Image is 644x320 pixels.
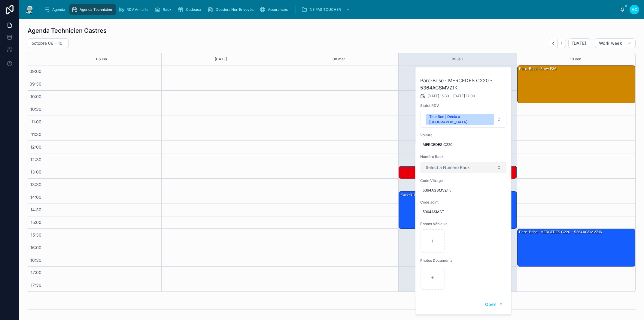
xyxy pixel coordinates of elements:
[29,94,43,99] span: 10:00
[420,154,507,159] span: Numéro Rack
[186,7,201,12] span: Cadeaux
[299,4,353,15] a: NE PAS TOUCHER
[420,103,507,108] span: Statut RDV
[399,192,516,229] div: Pare-Brise · peugeot parrtner teepee - 2741ACCVZ1P (29)
[420,133,507,137] span: Voiture
[69,4,116,15] a: Agenda Technicien
[30,119,43,124] span: 11:00
[28,69,43,74] span: 09:00
[29,195,43,200] span: 14:00
[96,53,108,65] button: 06 lun.
[126,7,148,12] span: RDV Annulés
[30,132,43,137] span: 11:30
[518,229,603,235] div: Pare-Brise · MERCEDES C220 - 5364AGSMVZ1K
[421,111,506,128] button: Select Button
[29,107,43,112] span: 10:30
[29,169,43,174] span: 13:00
[215,53,227,65] button: [DATE]
[421,162,506,173] button: Select Button
[420,222,507,226] span: Photos Véhicule
[599,41,622,46] span: Work week
[557,39,566,48] button: Next
[423,142,504,147] span: MERCEDES C220
[29,282,43,288] span: 17:30
[310,7,341,12] span: NE PAS TOUCHER
[42,4,69,15] a: Agenda
[427,94,449,98] span: [DATE] 15:30
[399,166,516,178] div: ·
[429,114,491,125] div: Tout Bon | Décla à [GEOGRAPHIC_DATA]
[420,77,507,91] h2: Pare-Brise · MERCEDES C220 - 5364AGSMVZ1K
[29,245,43,250] span: 16:00
[632,7,637,12] span: AC
[518,66,635,103] div: Pare-Brise · bmw f36
[426,165,470,171] span: Select a Numéro Rack
[400,192,501,197] div: Pare-Brise · peugeot parrtner teepee - 2741ACCVZ1P (29)
[258,4,292,15] a: Assurances
[570,53,582,65] button: 10 ven.
[549,39,557,48] button: Back
[176,4,205,15] a: Cadeaux
[163,7,172,12] span: Rack
[28,26,107,35] h1: Agenda Technicien Castres
[518,229,635,266] div: Pare-Brise · MERCEDES C220 - 5364AGSMVZ1K
[450,94,452,98] span: -
[29,220,43,225] span: 15:00
[572,41,586,46] span: [DATE]
[32,40,62,46] h2: octobre 06 – 10
[568,38,590,48] button: [DATE]
[40,3,620,16] div: scrollable content
[518,66,557,71] div: Pare-Brise · bmw f36
[52,7,65,12] span: Agenda
[595,38,636,48] button: Work week
[116,4,153,15] a: RDV Annulés
[29,207,43,212] span: 14:30
[423,188,504,193] span: 5364AGSMVZ1K
[28,81,43,86] span: 09:30
[29,182,43,187] span: 13:30
[29,270,43,275] span: 17:00
[453,94,475,98] span: [DATE] 17:00
[80,7,112,12] span: Agenda Technicien
[153,4,176,15] a: Rack
[423,210,504,214] span: 5364ASMST
[420,200,507,205] span: Code Joint
[452,53,464,65] button: 09 jeu.
[420,178,507,183] span: Code Vitrage
[485,302,496,307] span: Open
[29,144,43,149] span: 12:00
[29,232,43,237] span: 15:30
[333,53,346,65] button: 08 mer.
[29,157,43,162] span: 12:30
[216,7,254,12] span: Dossiers Non Envoyés
[400,167,402,172] div: ·
[481,300,507,309] button: Open
[24,5,35,14] img: App logo
[205,4,258,15] a: Dossiers Non Envoyés
[29,258,43,263] span: 16:30
[268,7,288,12] span: Assurances
[420,258,507,263] span: Photos Documents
